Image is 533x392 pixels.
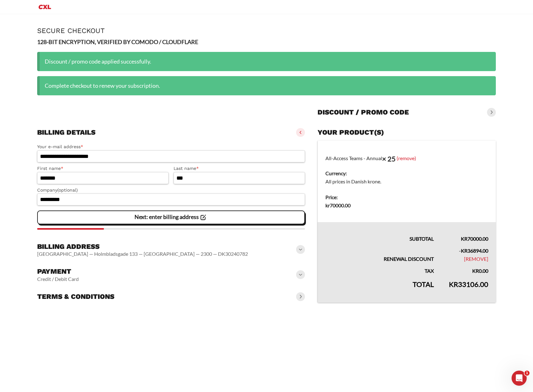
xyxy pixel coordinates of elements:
[37,276,79,282] vaadin-horizontal-layout: Credit / Debit Card
[37,187,305,194] label: Company
[37,292,114,301] h3: Terms & conditions
[318,243,441,263] th: Renewal Discount
[174,165,305,172] label: Last name
[37,27,496,35] h1: Secure Checkout
[318,263,441,275] th: Tax
[37,128,95,137] h3: Billing details
[318,222,441,243] th: Subtotal
[472,268,488,274] bdi: 0.00
[37,52,496,71] div: Discount / promo code applied successfully.
[318,141,496,190] td: All-Access Teams - Annual
[37,242,248,251] h3: Billing address
[461,236,488,242] bdi: 70000.00
[461,248,488,254] span: 36894.00
[318,275,441,303] th: Total
[449,280,488,288] bdi: 33106.00
[325,177,488,186] dd: All prices in Danish krone.
[37,165,169,172] label: First name
[325,169,488,177] dt: Currency:
[441,243,496,263] td: -
[37,210,305,224] vaadin-button: Next: enter billing address
[325,202,330,208] span: kr
[325,202,351,208] bdi: 70000.00
[472,268,479,274] span: kr
[37,251,248,257] vaadin-horizontal-layout: [GEOGRAPHIC_DATA] — Holmbladsgade 133 — [GEOGRAPHIC_DATA] — 2300 — DK30240782
[524,371,530,376] span: 1
[325,193,488,201] dt: Price:
[318,108,409,117] h3: Discount / promo code
[37,76,496,95] div: Complete checkout to renew your subscription.
[37,38,198,45] strong: 128-BIT ENCRYPTION, VERIFIED BY COMODO / CLOUDFLARE
[461,236,467,242] span: kr
[397,155,416,161] a: (remove)
[464,256,488,262] a: Remove discount_renewal coupon
[37,143,305,150] label: Your e-mail address
[461,248,467,254] span: kr
[449,280,458,288] span: kr
[382,154,396,163] strong: × 25
[57,188,78,193] span: (optional)
[37,267,79,276] h3: Payment
[512,371,527,386] iframe: Intercom live chat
